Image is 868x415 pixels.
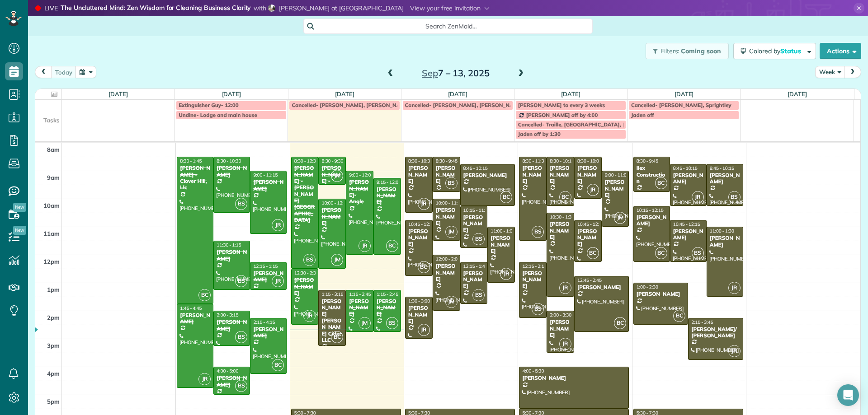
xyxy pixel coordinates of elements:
[490,235,512,254] div: [PERSON_NAME]
[217,242,241,248] span: 11:30 - 1:15
[303,310,316,322] span: JR
[445,226,458,238] span: JM
[577,228,599,247] div: [PERSON_NAME]
[253,270,284,283] div: [PERSON_NAME]
[549,165,571,184] div: [PERSON_NAME]
[43,258,60,265] span: 12pm
[408,228,430,247] div: [PERSON_NAME]
[198,373,211,385] span: JR
[47,314,60,321] span: 2pm
[272,359,284,371] span: BC
[577,277,602,283] span: 12:45 - 2:45
[321,207,343,226] div: [PERSON_NAME]
[321,158,343,164] span: 8:30 - 9:30
[559,191,571,203] span: BC
[405,102,523,108] span: Cancelled- [PERSON_NAME], [PERSON_NAME]
[522,270,544,289] div: [PERSON_NAME]
[522,375,626,381] div: [PERSON_NAME]
[335,90,354,98] a: [DATE]
[526,112,598,118] span: [PERSON_NAME] off by 4:00
[386,240,398,252] span: BC
[844,66,861,78] button: next
[321,200,349,206] span: 10:00 - 12:30
[253,263,278,269] span: 12:15 - 1:15
[463,172,513,178] div: [PERSON_NAME]
[377,179,401,185] span: 9:15 - 12:00
[294,277,316,296] div: [PERSON_NAME]
[376,298,398,317] div: [PERSON_NAME]
[837,384,859,406] div: Open Intercom Messenger
[349,179,371,205] div: [PERSON_NAME]-Angle
[532,303,544,315] span: BS
[692,191,704,203] span: JR
[550,158,574,164] span: 8:30 - 10:15
[604,179,627,198] div: [PERSON_NAME]
[253,326,284,339] div: [PERSON_NAME]
[294,165,316,223] div: [PERSON_NAME] - [PERSON_NAME][GEOGRAPHIC_DATA]
[728,345,741,357] span: JR
[681,47,722,55] span: Coming soon
[216,249,247,262] div: [PERSON_NAME]
[349,291,371,297] span: 1:15 - 2:45
[292,102,410,108] span: Cancelled- [PERSON_NAME], [PERSON_NAME]
[47,174,60,181] span: 9am
[463,165,488,171] span: 8:45 - 10:15
[788,90,807,98] a: [DATE]
[279,4,404,12] span: [PERSON_NAME] at [GEOGRAPHIC_DATA]
[549,319,571,338] div: [PERSON_NAME]
[386,317,398,329] span: BS
[216,319,247,332] div: [PERSON_NAME]
[418,261,430,273] span: BC
[472,233,485,245] span: BS
[436,256,460,262] span: 12:00 - 2:00
[349,298,371,317] div: [PERSON_NAME]
[637,207,664,213] span: 10:15 - 12:15
[180,305,202,311] span: 1:45 - 4:45
[408,158,433,164] span: 8:30 - 10:30
[675,90,694,98] a: [DATE]
[418,324,430,336] span: JR
[518,121,666,128] span: Cancelled- Traille, [GEOGRAPHIC_DATA], [PERSON_NAME]
[445,177,458,189] span: BS
[749,47,804,55] span: Colored by
[522,263,547,269] span: 12:15 - 2:15
[13,203,26,212] span: New
[655,177,667,189] span: BC
[733,43,816,59] button: Colored byStatus
[47,398,60,405] span: 5pm
[532,226,544,238] span: BS
[614,212,626,224] span: JM
[692,247,704,259] span: BS
[491,228,515,234] span: 11:00 - 1:00
[577,284,627,290] div: [PERSON_NAME]
[321,291,343,297] span: 1:15 - 3:15
[377,291,398,297] span: 1:15 - 2:45
[235,275,247,287] span: BS
[422,67,438,79] span: Sep
[660,47,679,55] span: Filters:
[272,219,284,231] span: JR
[268,5,275,12] img: christopher-schwab-29091e4eba4e788f5ba351c90c880aed8bbef1dcb908311a8d233553be1afbba.jpg
[108,90,128,98] a: [DATE]
[216,375,247,388] div: [PERSON_NAME]
[655,247,667,259] span: BC
[418,198,430,210] span: JR
[631,112,654,118] span: Jaden off
[463,214,485,233] div: [PERSON_NAME]
[631,102,731,108] span: Cancelled- [PERSON_NAME], Sprightley
[179,102,238,108] span: Extinguisher Guy- 12:00
[222,90,241,98] a: [DATE]
[522,165,544,184] div: [PERSON_NAME]
[472,289,485,301] span: BS
[179,112,257,118] span: Undine- Lodge and main house
[636,291,686,297] div: [PERSON_NAME]
[331,170,343,182] span: JM
[500,191,512,203] span: BC
[253,179,284,192] div: [PERSON_NAME]
[399,68,512,78] h2: 7 – 13, 2025
[550,214,574,220] span: 10:30 - 1:30
[448,90,467,98] a: [DATE]
[709,235,741,248] div: [PERSON_NAME]
[180,158,202,164] span: 8:30 - 1:45
[331,331,343,343] span: BC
